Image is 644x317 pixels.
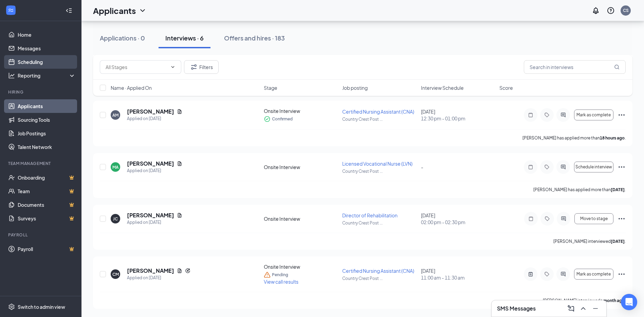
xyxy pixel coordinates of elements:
[139,6,147,15] svg: ChevronDown
[272,271,288,278] span: Pending
[527,164,535,170] svg: Note
[264,164,338,170] div: Onsite Interview
[543,216,551,221] svg: Tag
[18,127,76,140] a: Job Postings
[342,220,417,226] p: Country Crest Post ...
[342,161,412,167] span: Licensed Vocational Nurse (LVN)
[264,215,338,222] div: Onsite Interview
[100,34,145,42] div: Applications · 0
[575,165,612,169] span: Schedule interview
[566,303,576,314] button: ComposeMessage
[264,263,338,270] div: Onsite Interview
[18,303,65,310] div: Switch to admin view
[112,112,118,118] div: AM
[576,113,611,117] span: Mark as complete
[111,84,152,91] span: Name · Applied On
[342,168,417,174] p: Country Crest Post ...
[559,164,567,170] svg: ActiveChat
[421,274,495,281] span: 11:00 am - 11:30 am
[574,269,613,280] button: Mark as complete
[127,160,174,167] h5: [PERSON_NAME]
[600,298,625,303] b: a month ago
[522,135,626,141] p: [PERSON_NAME] has applied more than .
[342,276,417,281] p: Country Crest Post ...
[574,162,613,172] button: Schedule interview
[590,303,601,314] button: Minimize
[342,268,414,274] span: Certified Nursing Assistant (CNA)
[18,171,76,184] a: OnboardingCrown
[18,28,76,41] a: Home
[18,72,76,79] div: Reporting
[177,213,182,218] svg: Document
[18,140,76,154] a: Talent Network
[499,84,513,91] span: Score
[421,84,464,91] span: Interview Schedule
[342,84,368,91] span: Job posting
[497,305,536,312] h3: SMS Messages
[127,267,174,274] h5: [PERSON_NAME]
[559,112,567,118] svg: ActiveChat
[127,274,190,281] div: Applied on [DATE]
[421,164,423,170] span: -
[224,34,285,42] div: Offers and hires · 183
[127,108,174,115] h5: [PERSON_NAME]
[127,167,182,174] div: Applied on [DATE]
[618,111,626,119] svg: Ellipses
[621,294,637,310] div: Open Intercom Messenger
[342,212,398,218] span: Director of Rehabilitation
[533,187,626,193] p: [PERSON_NAME] has applied more than .
[8,232,74,238] div: Payroll
[8,72,15,79] svg: Analysis
[18,198,76,212] a: DocumentsCrown
[618,215,626,223] svg: Ellipses
[618,163,626,171] svg: Ellipses
[106,63,167,71] input: All Stages
[421,212,495,226] div: [DATE]
[93,5,136,16] h1: Applicants
[559,271,567,277] svg: ActiveChat
[611,239,625,244] b: [DATE]
[553,238,626,244] p: [PERSON_NAME] interviewed .
[421,219,495,226] span: 02:00 pm - 02:30 pm
[559,216,568,221] svg: ActiveChat
[18,99,76,113] a: Applicants
[8,161,74,166] div: Team Management
[165,34,204,42] div: Interviews · 6
[7,7,14,14] svg: WorkstreamLogo
[527,112,535,118] svg: Note
[177,268,182,273] svg: Document
[18,184,76,198] a: TeamCrown
[607,6,615,15] svg: QuestionInfo
[574,110,613,120] button: Mark as complete
[592,6,600,15] svg: Notifications
[580,216,608,221] span: Move to stage
[579,304,587,313] svg: ChevronUp
[170,64,176,70] svg: ChevronDown
[342,116,417,122] p: Country Crest Post ...
[264,84,277,91] span: Stage
[578,303,589,314] button: ChevronUp
[421,115,495,122] span: 12:30 pm - 01:00 pm
[618,270,626,278] svg: Ellipses
[8,89,74,95] div: Hiring
[264,116,271,122] svg: CheckmarkCircle
[421,267,495,281] div: [DATE]
[543,271,551,277] svg: Tag
[190,63,198,71] svg: Filter
[127,219,182,226] div: Applied on [DATE]
[524,60,626,74] input: Search in interviews
[66,7,72,14] svg: Collapse
[421,108,495,122] div: [DATE]
[567,304,575,313] svg: ComposeMessage
[8,303,15,310] svg: Settings
[591,304,600,313] svg: Minimize
[18,212,76,225] a: SurveysCrown
[623,7,629,13] div: CS
[184,60,219,74] button: Filter Filters
[18,242,76,256] a: PayrollCrown
[127,212,174,219] h5: [PERSON_NAME]
[185,268,190,273] svg: Reapply
[177,161,182,166] svg: Document
[177,109,182,114] svg: Document
[543,164,551,170] svg: Tag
